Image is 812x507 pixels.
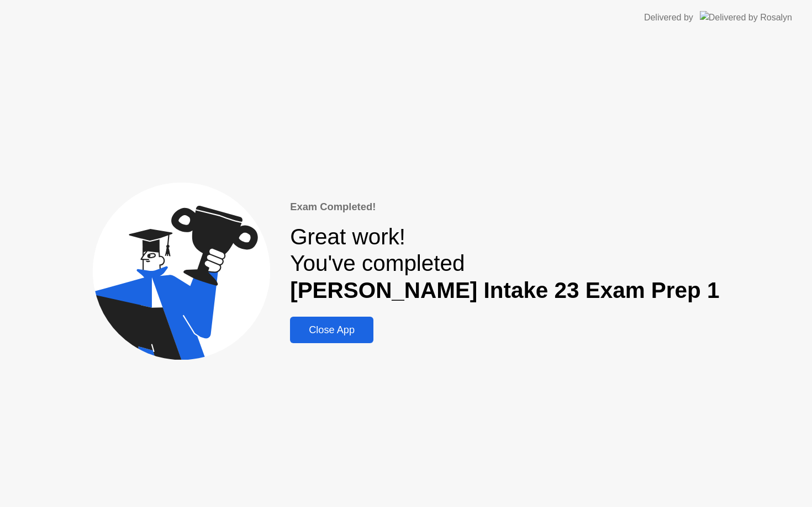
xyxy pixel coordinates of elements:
b: [PERSON_NAME] Intake 23 Exam Prep 1 [290,277,719,303]
img: Delivered by Rosalyn [700,11,792,24]
div: Close App [293,324,370,336]
div: Exam Completed! [290,199,719,215]
div: Great work! You've completed [290,223,719,304]
button: Close App [290,317,373,343]
div: Delivered by [644,11,693,24]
